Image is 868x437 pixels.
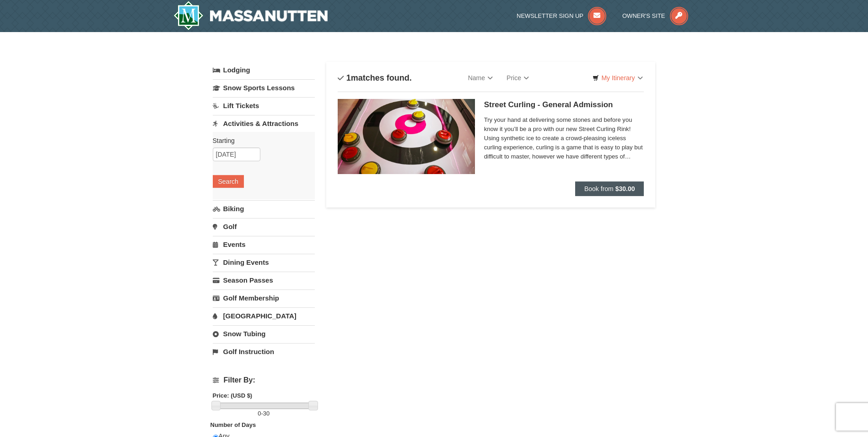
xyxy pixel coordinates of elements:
[584,185,614,192] span: Book from
[484,115,644,161] span: Try your hand at delivering some stones and before you know it you’ll be a pro with our new Stree...
[622,12,688,19] a: Owner's Site
[213,79,315,96] a: Snow Sports Lessons
[213,376,315,384] h4: Filter By:
[213,136,308,145] label: Starting
[213,272,315,289] a: Season Passes
[615,185,635,192] strong: $30.00
[461,69,500,87] a: Name
[213,254,315,271] a: Dining Events
[258,410,261,417] span: 0
[500,69,536,87] a: Price
[338,73,412,82] h4: matches found.
[213,200,315,217] a: Biking
[173,1,328,30] a: Massanutten Resort
[213,97,315,114] a: Lift Tickets
[213,392,253,399] strong: Price: (USD $)
[213,307,315,324] a: [GEOGRAPHIC_DATA]
[575,181,644,196] button: Book from $30.00
[263,410,270,417] span: 30
[213,236,315,253] a: Events
[210,421,256,428] strong: Number of Days
[173,1,328,30] img: Massanutten Resort Logo
[517,12,606,19] a: Newsletter Sign Up
[213,290,315,306] a: Golf Membership
[587,71,648,85] a: My Itinerary
[346,73,351,82] span: 1
[517,12,583,19] span: Newsletter Sign Up
[213,175,244,188] button: Search
[213,325,315,342] a: Snow Tubing
[484,100,644,109] h5: Street Curling - General Admission
[338,99,475,174] img: 15390471-88-44377514.jpg
[213,62,315,78] a: Lodging
[213,218,315,235] a: Golf
[213,343,315,360] a: Golf Instruction
[622,12,665,19] span: Owner's Site
[213,115,315,132] a: Activities & Attractions
[213,409,315,418] label: -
